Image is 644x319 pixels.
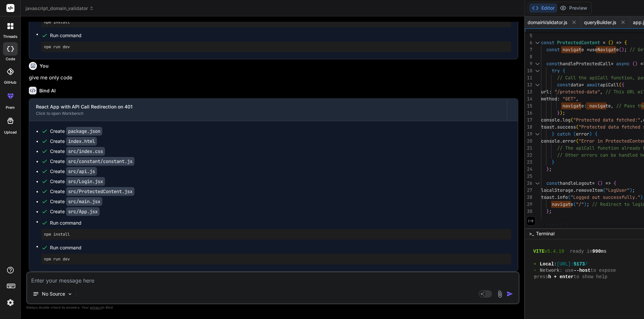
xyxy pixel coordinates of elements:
[571,82,581,88] span: data
[557,82,571,88] span: const
[536,230,554,237] span: Terminal
[574,274,607,280] span: to show help
[584,201,587,207] span: )
[506,291,513,297] img: icon
[4,80,16,85] label: GitHub
[5,297,16,308] img: settings
[557,110,560,116] span: }
[533,60,542,67] div: Click to collapse the range.
[541,117,560,123] span: console
[622,47,624,53] span: )
[574,267,590,274] span: --host
[560,180,592,186] span: handleLogout
[584,19,616,26] span: queryBuilder.js
[525,74,532,81] div: 11
[533,67,542,74] div: Click to collapse the range.
[591,267,616,274] span: to expose
[525,145,532,152] div: 21
[571,194,640,200] span: "Logged out successfully."
[624,39,627,46] span: {
[44,256,508,262] pre: npm run dev
[4,130,17,135] label: Upload
[66,177,105,186] code: src/Login.jsx
[50,188,135,195] div: Create
[632,187,635,193] span: ;
[66,207,100,216] code: src/App.jsx
[525,46,532,53] div: 7
[597,47,619,53] span: Navigate
[574,261,585,267] span: 5173
[533,261,534,267] span: ➜
[600,89,603,95] span: ,
[576,201,584,207] span: "/"
[3,34,17,39] label: threads
[67,291,73,297] img: Pick Models
[632,61,635,67] span: (
[552,159,554,165] span: }
[559,267,574,274] span: : use
[525,159,532,166] div: 23
[540,267,559,274] span: Network
[533,39,542,46] div: Click to collapse the range.
[525,187,532,194] div: 27
[525,60,532,67] div: 9
[533,131,542,138] div: Click to collapse the range.
[29,74,518,82] p: give me only code
[562,138,576,144] span: error
[576,138,579,144] span: (
[50,198,102,205] div: Create
[573,131,576,137] span: (
[90,305,102,309] span: privacy
[557,261,574,267] span: [URL]:
[601,248,606,255] span: ms
[66,147,105,156] code: src/index.css
[570,248,592,255] span: ready in
[562,117,571,123] span: log
[533,180,542,187] div: Click to collapse the range.
[525,109,532,116] div: 16
[589,47,597,53] span: use
[557,39,600,46] span: ProtectedContent
[25,5,94,12] span: javascript_domain_validator
[525,180,532,187] div: 26
[36,103,500,110] div: React App with API Call Redirection on 401
[560,110,562,116] span: )
[557,131,571,137] span: catch
[573,187,576,193] span: .
[525,152,532,159] div: 22
[66,197,102,206] code: src/main.jsx
[549,208,552,214] span: ;
[544,248,564,255] span: v5.4.19
[552,131,554,137] span: }
[528,19,567,26] span: domainValidator.js
[549,166,552,172] span: ;
[66,157,135,166] code: src/constant/constant.js
[552,201,573,207] span: navigate
[549,89,552,95] span: :
[525,173,532,180] div: 25
[557,124,576,130] span: success
[525,102,532,109] div: 15
[560,117,562,123] span: .
[576,124,579,130] span: (
[42,291,65,297] p: No Source
[603,39,605,46] span: =
[619,47,622,53] span: (
[541,96,557,102] span: method
[525,138,532,145] div: 20
[50,148,105,155] div: Create
[573,201,576,207] span: (
[541,89,549,95] span: url
[605,187,630,193] span: "LogUser"
[587,201,589,207] span: ;
[50,32,511,39] span: Run command
[546,47,560,53] span: const
[554,89,600,95] span: "/protected-data"
[525,39,532,46] div: 6
[525,116,532,124] div: 17
[576,187,603,193] span: removeItem
[635,61,638,67] span: )
[541,187,573,193] span: localStorage
[540,261,554,267] span: Local
[622,82,624,88] span: {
